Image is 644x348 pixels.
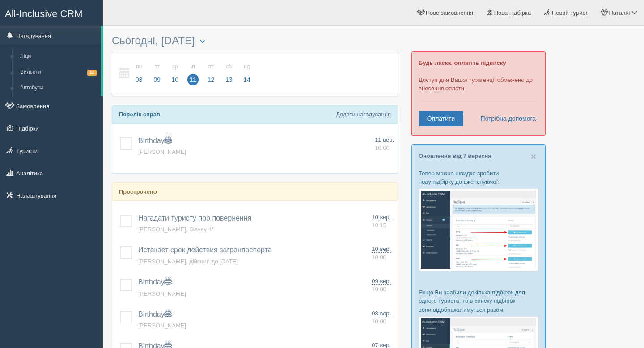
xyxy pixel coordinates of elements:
a: Оновлення від 7 вересня [419,153,491,159]
span: 10:00 [375,144,390,151]
span: 09 [151,74,163,85]
a: All-Inclusive CRM [0,0,102,25]
div: Доступ для Вашої турагенції обмежено до внесення оплати [411,51,546,136]
a: 08 вер. 10:00 [372,310,394,326]
a: вт 09 [148,58,165,89]
a: ср 10 [166,58,183,89]
span: × [531,151,536,161]
span: 10 вер. [372,246,391,253]
span: 12 [205,74,217,85]
a: 11 вер. 10:00 [375,136,394,153]
a: [PERSON_NAME] [138,290,186,297]
small: пт [205,63,217,71]
small: сб [223,63,235,71]
a: сб 13 [220,58,237,89]
span: Нове замовлення [426,9,473,16]
span: 13 [223,74,235,85]
span: 10:00 [372,254,386,261]
span: 08 [133,74,145,85]
a: пт 12 [203,58,220,89]
a: Автобуси [16,80,101,96]
span: 10 [169,74,181,85]
span: 09 вер. [372,278,391,285]
small: пн [133,63,145,71]
a: [PERSON_NAME], Slavey 4* [138,226,214,233]
a: [PERSON_NAME] [138,322,186,329]
span: Наталія [609,9,630,16]
span: Нова підбірка [494,9,531,16]
a: нд 14 [238,58,253,89]
a: 10 вер. 10:15 [372,213,394,230]
img: %D0%BF%D1%96%D0%B4%D0%B1%D1%96%D1%80%D0%BA%D0%B0-%D1%82%D1%83%D1%80%D0%B8%D1%81%D1%82%D1%83-%D1%8... [419,188,538,271]
a: Birthday [138,310,172,318]
a: [PERSON_NAME], дійсний до [DATE] [138,258,238,265]
a: 09 вер. 10:00 [372,277,394,294]
a: Вильоти11 [16,64,101,81]
a: Birthday [138,278,172,286]
span: 10:00 [372,286,386,293]
a: Потрібна допомога [475,111,536,126]
span: Новий турист [552,9,588,16]
a: Оплатити [419,111,463,126]
button: Close [531,152,536,161]
small: вт [151,63,163,71]
span: 11 [87,70,97,76]
a: [PERSON_NAME] [138,149,186,155]
small: чт [187,63,199,71]
a: 10 вер. 10:00 [372,245,394,262]
span: 11 вер. [375,136,394,143]
small: нд [241,63,253,71]
a: Нагадати туристу про повернення [138,214,251,222]
span: 10:00 [372,318,386,325]
a: чт 11 [185,58,202,89]
a: пн 08 [131,58,148,89]
span: 08 вер. [372,310,391,317]
p: Якщо Ви зробили декілька підбірок для одного туриста, то в списку підбірок вони відображатимуться... [419,288,538,314]
span: 14 [241,74,253,85]
a: Додати нагадування [336,111,391,118]
a: Birthday [138,137,172,144]
b: Будь ласка, оплатіть підписку [419,59,506,66]
b: Перелік справ [119,111,160,118]
a: Истекает срок действия загранпаспорта [138,246,272,254]
span: 11 [187,74,199,85]
span: 10 вер. [372,214,391,221]
h3: Сьогодні, [DATE] [112,35,398,47]
small: ср [169,63,181,71]
b: Прострочено [119,188,157,195]
p: Тепер можна швидко зробити нову підбірку до вже існуючої: [419,169,538,186]
a: Ліди [16,48,101,64]
span: All-Inclusive CRM [5,8,83,19]
span: 10:15 [372,222,386,229]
